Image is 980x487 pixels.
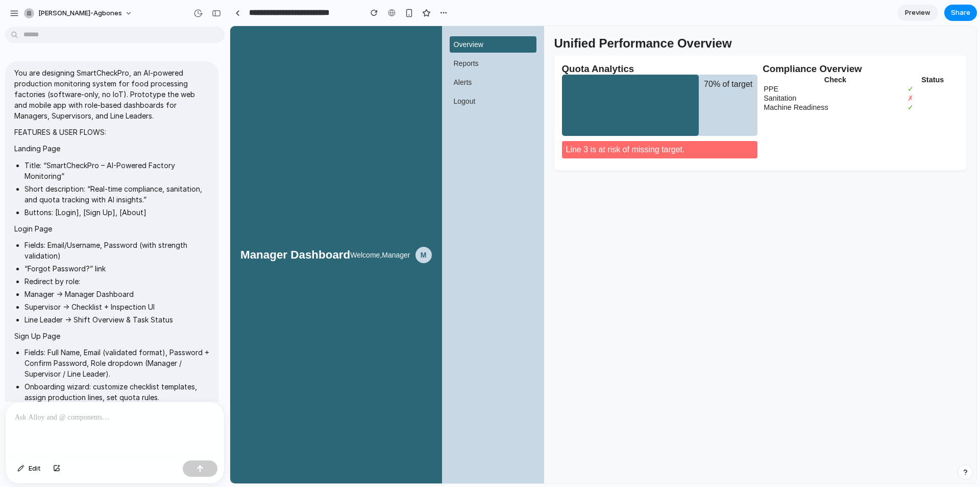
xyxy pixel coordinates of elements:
p: Short description: “Real-time compliance, sanitation, and quota tracking with AI insights.” [24,183,209,205]
p: “Forgot Password?” link [24,263,209,274]
p: Onboarding wizard: customize checklist templates, assign production lines, set quota rules. [24,381,209,403]
button: Edit [12,460,46,477]
div: Line 3 is at risk of missing target. [332,115,528,132]
th: Check [533,50,676,58]
p: Fields: Full Name, Email (validated format), Password + Confirm Password, Role dropdown (Manager ... [24,347,209,379]
button: Reports [219,29,306,45]
button: Overview [219,10,306,27]
a: Preview [897,5,938,21]
p: Redirect by role: [24,276,209,287]
p: FEATURES & USER FLOWS: [14,127,209,137]
p: Sign Up Page [14,331,209,341]
td: Machine Readiness [533,77,676,85]
span: Edit [29,463,41,474]
td: ✓ [677,77,727,85]
td: PPE [533,59,676,67]
p: Fields: Email/Username, Password (with strength validation) [24,240,209,261]
span: Welcome, Manager [120,225,180,233]
h3: Compliance Overview [532,37,728,49]
p: You are designing SmartCheckPro, an AI-powered production monitoring system for food processing f... [14,67,209,121]
p: Landing Page [14,143,209,154]
p: Supervisor → Checklist + Inspection UI [24,302,209,312]
td: Sanitation [533,68,676,76]
div: M [185,221,202,237]
h1: Manager Dashboard [10,222,120,236]
span: 70 % of target [474,54,522,63]
button: Share [944,5,977,21]
p: Buttons: [Login], [Sign Up], [About] [24,207,209,218]
p: Title: “SmartCheckPro – AI-Powered Factory Monitoring” [24,160,209,181]
span: Share [951,8,970,18]
h3: Quota Analytics [332,37,528,49]
button: Logout [219,67,306,83]
button: Alerts [219,48,306,64]
span: [PERSON_NAME]-agbones [38,8,122,18]
button: [PERSON_NAME]-agbones [20,5,138,21]
h2: Unified Performance Overview [324,10,737,25]
p: Manager → Manager Dashboard [24,289,209,299]
p: Login Page [14,223,209,234]
td: ✗ [677,68,727,76]
td: ✓ [677,59,727,67]
span: Preview [905,8,930,18]
p: Line Leader → Shift Overview & Task Status [24,314,209,325]
th: Status [677,50,727,58]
